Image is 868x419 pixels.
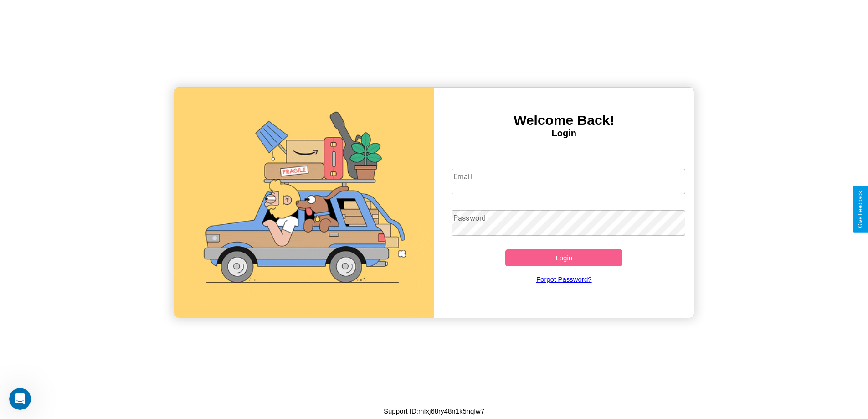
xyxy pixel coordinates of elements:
[434,128,694,139] h4: Login
[9,388,31,410] iframe: Intercom live chat
[384,405,484,417] p: Support ID: mfxj68ry48n1k5nqlw7
[505,249,622,266] button: Login
[857,191,863,228] div: Give Feedback
[174,88,434,318] img: gif
[434,113,694,128] h3: Welcome Back!
[447,266,681,292] a: Forgot Password?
